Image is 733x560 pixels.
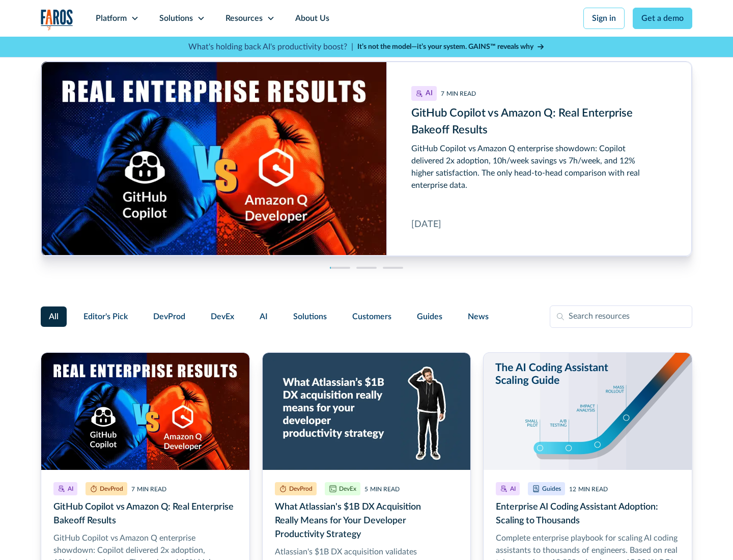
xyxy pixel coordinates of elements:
img: Illustration of a boxing match of GitHub Copilot vs. Amazon Q. with real enterprise results. [41,353,249,470]
a: Sign in [583,8,625,29]
span: DevProd [153,311,185,323]
input: Search resources [550,305,692,328]
p: What's holding back AI's productivity boost? | [188,41,353,53]
a: It’s not the model—it’s your system. GAINS™ reveals why [357,42,545,52]
span: Editor's Pick [83,311,128,323]
a: Get a demo [633,8,692,29]
span: AI [260,311,268,323]
strong: It’s not the model—it’s your system. GAINS™ reveals why [357,43,533,50]
div: Platform [96,12,127,24]
img: Developer scratching his head on a blue background [263,353,471,470]
span: Solutions [293,311,327,323]
div: cms-link [41,62,692,256]
div: Resources [225,12,263,24]
a: GitHub Copilot vs Amazon Q: Real Enterprise Bakeoff Results [41,62,692,256]
form: Filter Form [41,305,692,328]
div: Solutions [159,12,193,24]
span: DevEx [211,311,234,323]
img: Illustration of hockey stick-like scaling from pilot to mass rollout [484,353,692,470]
span: Customers [352,311,391,323]
img: Logo of the analytics and reporting company Faros. [41,9,73,30]
span: Guides [417,311,442,323]
a: home [41,9,73,30]
span: All [49,311,59,323]
span: News [468,311,489,323]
